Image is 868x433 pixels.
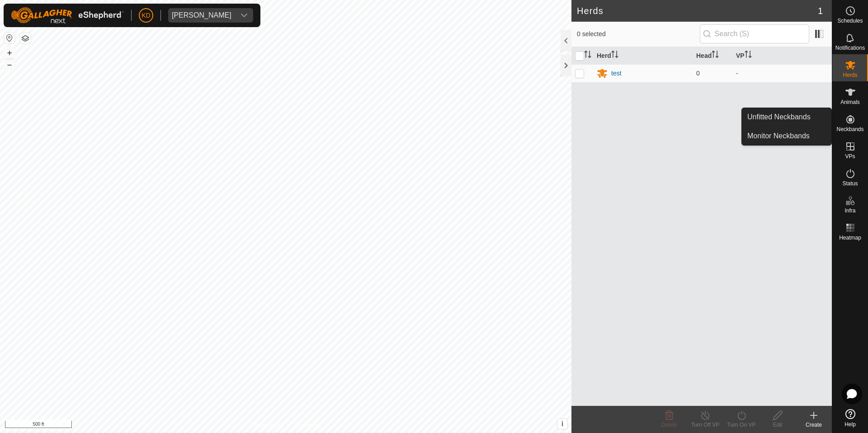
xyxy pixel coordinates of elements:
[745,52,752,59] p-sorticon: Activate to sort
[844,422,856,427] span: Help
[4,33,15,43] button: Reset Map
[742,108,831,126] a: Unfitted Neckbands
[712,52,719,59] p-sorticon: Activate to sort
[593,47,693,65] th: Herd
[696,70,700,77] span: 0
[835,45,865,51] span: Notifications
[732,47,832,65] th: VP
[142,11,150,20] span: KD
[700,24,809,43] input: Search (S)
[561,420,563,428] span: i
[172,12,231,19] div: [PERSON_NAME]
[11,7,124,24] img: Gallagher Logo
[168,8,235,23] span: Erin Kiley
[840,99,860,105] span: Animals
[723,421,759,429] div: Turn On VP
[747,131,810,141] span: Monitor Neckbands
[759,421,796,429] div: Edit
[20,33,31,44] button: Map Layers
[818,4,823,18] span: 1
[235,8,253,23] div: dropdown trigger
[844,208,855,213] span: Infra
[839,235,861,240] span: Heatmap
[747,112,811,122] span: Unfitted Neckbands
[842,181,858,186] span: Status
[796,421,832,429] div: Create
[584,52,591,59] p-sorticon: Activate to sort
[557,419,567,429] button: i
[843,72,857,78] span: Herds
[4,59,15,70] button: –
[732,64,832,82] td: -
[4,47,15,58] button: +
[742,127,831,145] a: Monitor Neckbands
[611,52,618,59] p-sorticon: Activate to sort
[837,18,863,24] span: Schedules
[687,421,723,429] div: Turn Off VP
[845,154,855,159] span: VPs
[577,5,818,16] h2: Herds
[661,422,677,428] span: Delete
[611,69,622,78] div: test
[836,127,863,132] span: Neckbands
[295,421,321,429] a: Contact Us
[693,47,732,65] th: Head
[832,405,868,431] a: Help
[250,421,284,429] a: Privacy Policy
[577,29,700,39] span: 0 selected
